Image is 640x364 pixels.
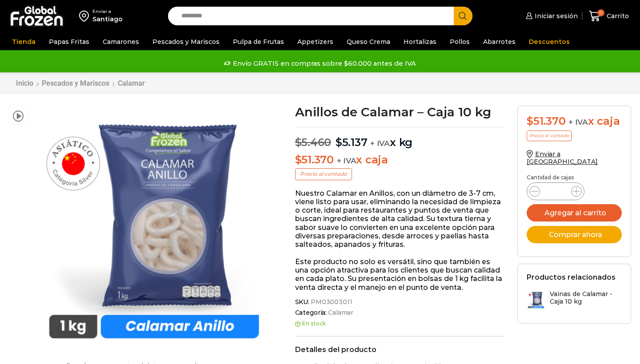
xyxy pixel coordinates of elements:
div: Santiago [92,15,123,24]
span: $ [295,136,302,149]
span: PM03003011 [309,298,352,306]
p: Cantidad de cajas [527,174,622,181]
a: Vainas de Calamar - Caja 10 kg [527,290,622,309]
a: Descuentos [524,33,574,50]
bdi: 5.137 [336,136,368,149]
a: Pescados y Mariscos [148,33,224,50]
input: Product quantity [547,185,564,198]
img: Calamar-anillo [32,106,276,349]
span: Carrito [604,12,629,20]
span: + IVA [337,156,356,165]
a: Hortalizas [399,33,441,50]
a: Calamar [117,79,145,87]
span: SKU: [295,298,504,306]
span: Iniciar sesión [532,12,578,20]
span: $ [527,115,533,127]
img: address-field-icon.svg [79,8,92,24]
a: Appetizers [293,33,338,50]
span: 0 [597,9,604,16]
a: Tienda [8,33,40,50]
span: Categoría: [295,309,504,317]
nav: Breadcrumb [16,79,145,87]
p: x kg [295,127,504,149]
a: Camarones [98,33,144,50]
button: Agregar al carrito [527,204,622,222]
a: Pulpa de Frutas [228,33,288,50]
button: Search button [454,7,472,25]
a: Iniciar sesión [524,7,578,25]
p: Precio al contado [295,168,352,180]
a: Abarrotes [479,33,520,50]
p: Nuestro Calamar en Anillos, con un diámetro de 3-7 cm, viene listo para usar, eliminando la neces... [295,189,504,249]
span: + IVA [568,118,588,127]
a: Pescados y Mariscos [41,79,110,87]
p: En stock [295,320,504,327]
a: Inicio [16,79,34,87]
a: Pollos [445,33,474,50]
div: Enviar a [92,8,123,15]
a: Enviar a [GEOGRAPHIC_DATA] [527,150,598,166]
h1: Anillos de Calamar – Caja 10 kg [295,106,504,118]
bdi: 51.370 [527,115,565,127]
p: Precio al contado [527,131,572,141]
bdi: 5.460 [295,136,332,149]
span: $ [295,153,302,166]
a: Calamar [327,309,353,317]
bdi: 51.370 [295,153,334,166]
div: x caja [527,115,622,128]
a: Papas Fritas [44,33,94,50]
a: 0 Carrito [587,6,631,27]
button: Comprar ahora [527,226,622,243]
a: Queso Crema [342,33,395,50]
span: $ [336,136,342,149]
h2: Detalles del producto [295,345,504,354]
p: x caja [295,154,504,166]
span: + IVA [370,139,390,148]
span: Este producto no solo es versátil, sino que también es una opción atractiva para los clientes que... [295,257,502,292]
h3: Vainas de Calamar - Caja 10 kg [550,290,622,305]
h2: Productos relacionados [527,273,616,281]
